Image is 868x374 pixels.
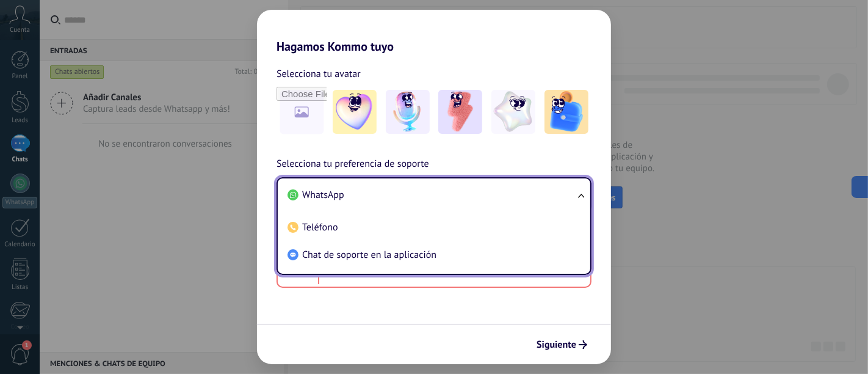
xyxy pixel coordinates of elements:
[302,221,338,233] span: Teléfono
[491,90,535,134] img: -4.jpeg
[386,90,430,134] img: -2.jpeg
[277,156,429,172] span: Selecciona tu preferencia de soporte
[277,66,361,82] span: Selecciona tu avatar
[257,10,611,54] h2: Hagamos Kommo tuyo
[302,189,344,201] span: WhatsApp
[302,249,436,261] span: Chat de soporte en la aplicación
[531,334,593,355] button: Siguiente
[333,90,377,134] img: -1.jpeg
[544,90,588,134] img: -5.jpeg
[438,90,482,134] img: -3.jpeg
[537,340,576,349] span: Siguiente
